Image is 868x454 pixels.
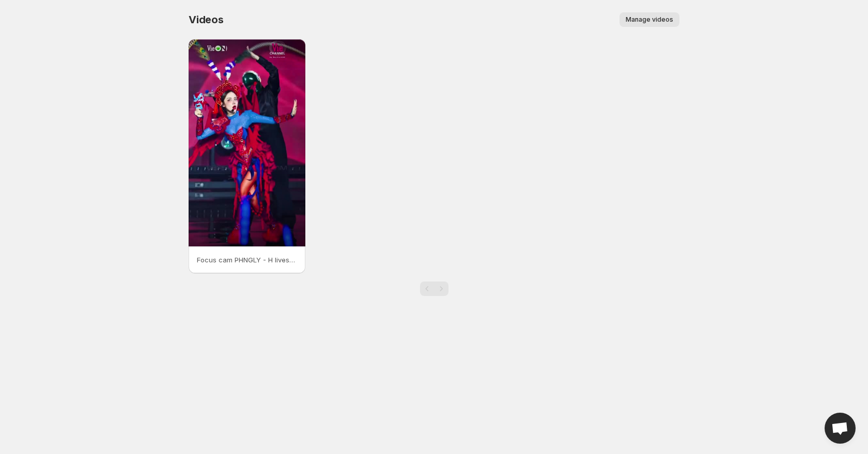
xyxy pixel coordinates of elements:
span: Videos [189,13,224,26]
nav: Pagination [420,281,448,296]
button: Manage videos [619,12,679,27]
div: Open chat [825,413,856,444]
p: Focus cam PHNGLY - H livestage2 [PERSON_NAME] [197,255,297,265]
span: Manage videos [626,15,673,24]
